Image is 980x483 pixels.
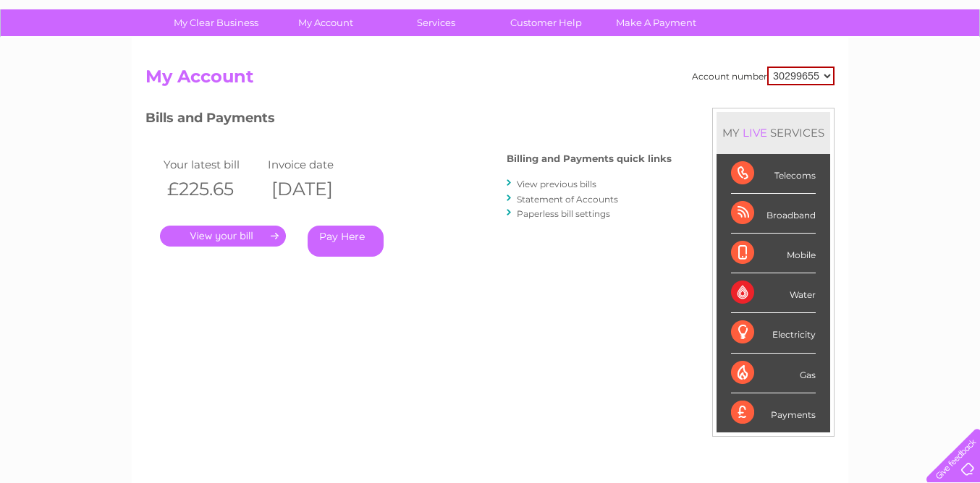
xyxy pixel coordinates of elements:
a: My Account [266,9,386,36]
div: Mobile [731,234,816,273]
h4: Billing and Payments quick links [507,153,672,164]
h2: My Account [145,67,835,94]
a: My Clear Business [156,9,276,36]
div: Telecoms [731,154,816,194]
a: Paperless bill settings [517,208,610,219]
div: Account number [692,67,835,85]
a: Services [376,9,496,36]
td: Invoice date [264,155,368,174]
div: MY SERVICES [717,112,830,153]
div: Payments [731,393,816,432]
a: . [160,226,286,247]
a: Log out [932,61,966,72]
a: View previous bills [517,179,596,189]
div: Electricity [731,313,816,353]
div: LIVE [740,126,770,140]
a: Water [725,61,753,72]
div: Water [731,273,816,313]
a: Make A Payment [596,9,716,36]
th: £225.65 [160,174,264,204]
a: Pay Here [308,226,384,257]
a: Contact [884,61,919,72]
a: 0333 014 3131 [707,7,807,25]
td: Your latest bill [160,155,264,174]
a: Telecoms [802,61,845,72]
div: Gas [731,354,816,393]
a: Statement of Accounts [517,194,618,205]
a: Customer Help [486,9,606,36]
a: Blog [854,61,875,72]
img: logo.png [34,38,108,82]
div: Broadband [731,194,816,234]
div: Clear Business is a trading name of Verastar Limited (registered in [GEOGRAPHIC_DATA] No. 3667643... [149,8,833,70]
th: [DATE] [264,174,368,204]
h3: Bills and Payments [145,108,672,133]
a: Energy [761,61,793,72]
